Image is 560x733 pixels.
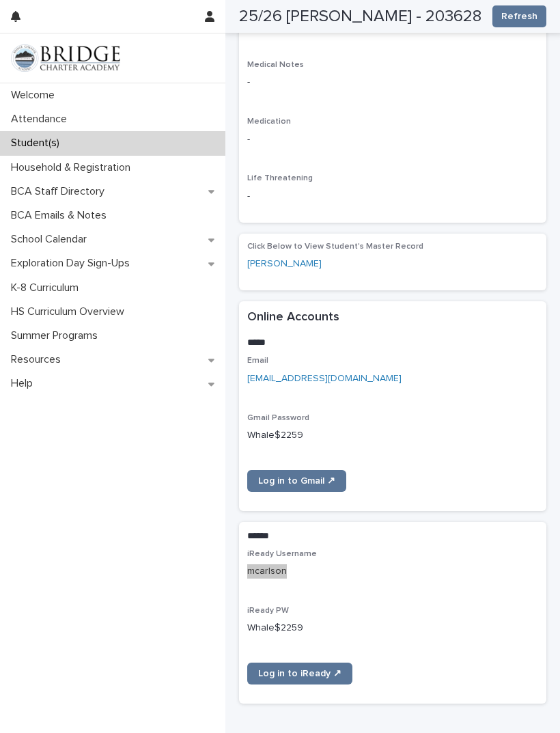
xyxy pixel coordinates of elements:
[5,185,115,198] p: BCA Staff Directory
[258,476,335,486] span: Log in to Gmail ↗
[5,113,78,126] p: Attendance
[247,243,423,251] span: Click Below to View Student's Master Record
[247,174,313,182] span: Life Threatening
[239,7,481,27] h2: 25/26 [PERSON_NAME] - 203628
[247,470,346,492] a: Log in to Gmail ↗
[5,329,109,342] p: Summer Programs
[5,377,44,390] p: Help
[501,10,537,23] span: Refresh
[5,137,70,150] p: Student(s)
[5,161,141,174] p: Household & Registration
[247,357,268,365] span: Email
[5,353,72,366] p: Resources
[247,257,322,271] a: [PERSON_NAME]
[247,61,304,69] span: Medical Notes
[11,44,120,72] img: V1C1m3IdTEidaUdm9Hs0
[247,607,289,615] span: iReady PW
[247,663,352,684] a: Log in to iReady ↗
[5,281,89,294] p: K-8 Curriculum
[258,669,341,678] span: Log in to iReady ↗
[247,309,339,326] h2: Online Accounts
[5,89,66,102] p: Welcome
[247,133,538,147] p: -
[247,621,538,635] p: Whale$2259
[492,5,546,27] button: Refresh
[5,209,117,222] p: BCA Emails & Notes
[5,305,135,318] p: HS Curriculum Overview
[247,428,538,443] p: Whale$2259
[247,117,291,126] span: Medication
[247,564,538,579] p: mcarlson
[247,75,538,89] p: -
[247,550,317,558] span: iReady Username
[247,414,309,422] span: Gmail Password
[247,189,538,204] p: -
[247,374,402,383] a: [EMAIL_ADDRESS][DOMAIN_NAME]
[5,233,98,246] p: School Calendar
[5,257,141,270] p: Exploration Day Sign-Ups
